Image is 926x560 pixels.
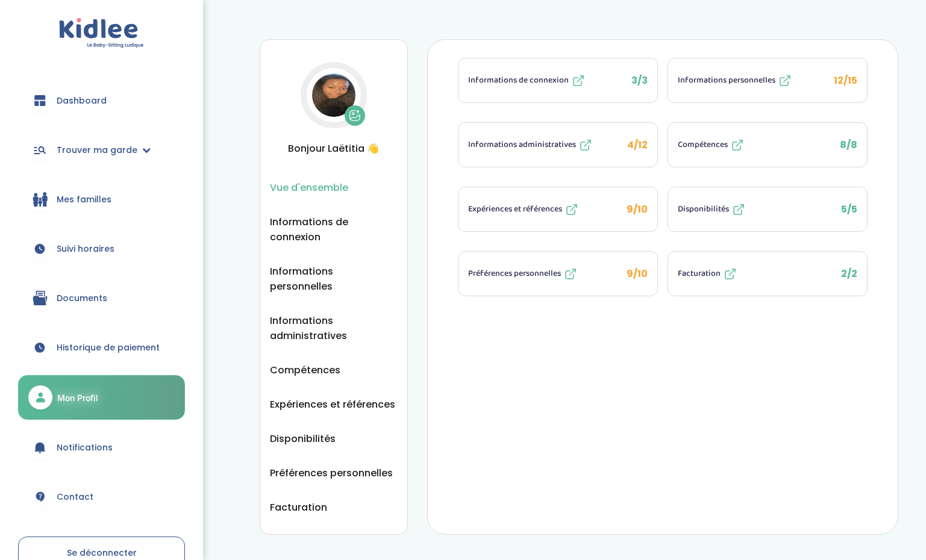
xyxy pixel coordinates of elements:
[270,500,327,515] button: Facturation
[841,202,857,216] span: 5/5
[67,547,137,559] span: Se déconnecter
[270,431,336,446] button: Disponibilités
[18,276,185,320] a: Documents
[468,138,576,151] span: Informations administratives
[468,74,569,87] span: Informations de connexion
[57,243,114,255] span: Suivi horaires
[57,193,111,206] span: Mes familles
[270,465,393,481] button: Préférences personnelles
[270,264,398,294] button: Informations personnelles
[57,491,93,503] span: Contact
[678,74,775,87] span: Informations personnelles
[468,203,562,216] span: Expériences et références
[668,251,868,296] li: 2/2
[458,187,658,232] li: 9/10
[668,58,868,103] li: 12/15
[841,267,857,281] span: 2/2
[59,18,144,49] img: logo.svg
[18,375,185,420] a: Mon Profil
[270,362,340,378] button: Compétences
[668,58,867,102] button: Informations personnelles 12/15
[678,267,721,280] span: Facturation
[270,214,398,244] button: Informations de connexion
[18,475,185,518] a: Contact
[668,252,867,296] button: Facturation 2/2
[834,73,857,87] span: 12/15
[668,187,868,232] li: 5/5
[668,123,867,167] button: Compétences 8/8
[312,73,355,117] img: Avatar
[458,187,657,231] button: Expériences et références 9/10
[458,58,657,102] button: Informations de connexion 3/3
[270,180,348,195] button: Vue d'ensemble
[18,178,185,221] a: Mes familles
[678,203,729,216] span: Disponibilités
[57,292,107,305] span: Documents
[468,267,561,280] span: Préférences personnelles
[18,79,185,122] a: Dashboard
[18,326,185,369] a: Historique de paiement
[18,128,185,172] a: Trouver ma garde
[678,138,728,151] span: Compétences
[57,441,113,454] span: Notifications
[668,122,868,167] li: 8/8
[458,58,658,103] li: 3/3
[458,252,657,296] button: Préférences personnelles 9/10
[270,397,395,412] button: Expériences et références
[631,73,648,87] span: 3/3
[840,138,857,152] span: 8/8
[627,138,648,152] span: 4/12
[458,122,658,167] li: 4/12
[668,187,867,231] button: Disponibilités 5/5
[57,391,98,404] span: Mon Profil
[57,341,160,354] span: Historique de paiement
[458,123,657,167] button: Informations administratives 4/12
[57,95,107,107] span: Dashboard
[458,251,658,296] li: 9/10
[627,267,648,281] span: 9/10
[627,202,648,216] span: 9/10
[18,426,185,469] a: Notifications
[57,144,137,157] span: Trouver ma garde
[270,313,398,343] button: Informations administratives
[18,227,185,270] a: Suivi horaires
[270,141,398,156] span: Bonjour Laëtitia 👋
